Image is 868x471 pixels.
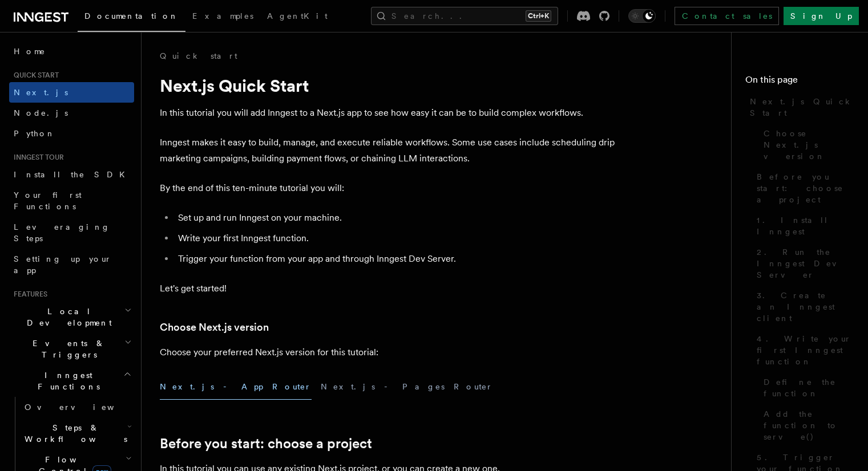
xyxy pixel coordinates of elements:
span: Features [9,290,47,299]
button: Next.js - Pages Router [321,374,493,400]
a: Add the function to serve() [759,404,854,447]
span: Quick start [9,71,59,80]
span: Local Development [9,306,124,328]
span: Add the function to serve() [764,408,854,442]
span: Home [14,46,46,57]
a: Next.js Quick Start [745,91,854,123]
h4: On this page [745,73,854,91]
span: Events & Triggers [9,338,124,360]
span: Next.js Quick Start [750,96,854,119]
span: Install the SDK [14,170,132,179]
button: Toggle dark mode [628,9,656,23]
span: 3. Create an Inngest client [757,290,854,324]
span: 1. Install Inngest [757,214,854,237]
span: Documentation [84,11,179,21]
p: Let's get started! [160,281,616,297]
a: Documentation [78,3,185,32]
li: Write your first Inngest function. [175,230,616,246]
p: Choose your preferred Next.js version for this tutorial: [160,344,616,360]
a: Choose Next.js version [160,319,269,335]
button: Next.js - App Router [160,374,312,400]
a: Setting up your app [9,249,134,281]
button: Steps & Workflows [20,417,134,449]
span: Inngest tour [9,153,64,162]
kbd: Ctrl+K [526,10,551,22]
span: 2. Run the Inngest Dev Server [757,246,854,281]
h1: Next.js Quick Start [160,75,616,96]
a: Quick start [160,50,237,62]
span: Define the function [764,376,854,399]
a: Your first Functions [9,185,134,217]
a: Home [9,41,134,62]
a: Install the SDK [9,164,134,185]
a: 4. Write your first Inngest function [752,328,854,372]
a: Overview [20,397,134,417]
a: Leveraging Steps [9,217,134,249]
span: Your first Functions [14,190,82,211]
button: Local Development [9,301,134,333]
p: Inngest makes it easy to build, manage, and execute reliable workflows. Some use cases include sc... [160,135,616,167]
button: Events & Triggers [9,333,134,365]
a: 3. Create an Inngest client [752,285,854,328]
a: Before you start: choose a project [752,167,854,210]
span: Setting up your app [14,254,112,275]
span: Leveraging Steps [14,222,110,243]
button: Inngest Functions [9,365,134,397]
a: Node.js [9,103,134,123]
p: In this tutorial you will add Inngest to a Next.js app to see how easy it can be to build complex... [160,105,616,121]
a: Sign Up [784,7,859,25]
a: Next.js [9,82,134,103]
a: Python [9,123,134,144]
p: By the end of this ten-minute tutorial you will: [160,180,616,196]
a: Define the function [759,372,854,404]
button: Search...Ctrl+K [371,7,558,25]
span: AgentKit [267,11,328,21]
span: Inngest Functions [9,370,123,392]
span: 4. Write your first Inngest function [757,333,854,367]
a: Choose Next.js version [759,123,854,167]
a: AgentKit [260,3,334,31]
a: 1. Install Inngest [752,210,854,242]
a: 2. Run the Inngest Dev Server [752,242,854,285]
li: Trigger your function from your app and through Inngest Dev Server. [175,251,616,267]
span: Python [14,129,55,138]
li: Set up and run Inngest on your machine. [175,210,616,226]
span: Steps & Workflows [20,422,127,445]
a: Contact sales [675,7,779,25]
span: Node.js [14,108,68,117]
span: Choose Next.js version [764,128,854,162]
span: Overview [25,403,142,412]
a: Examples [185,3,260,31]
a: Before you start: choose a project [160,436,372,452]
span: Next.js [14,88,68,97]
span: Examples [192,11,253,21]
span: Before you start: choose a project [757,171,854,205]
